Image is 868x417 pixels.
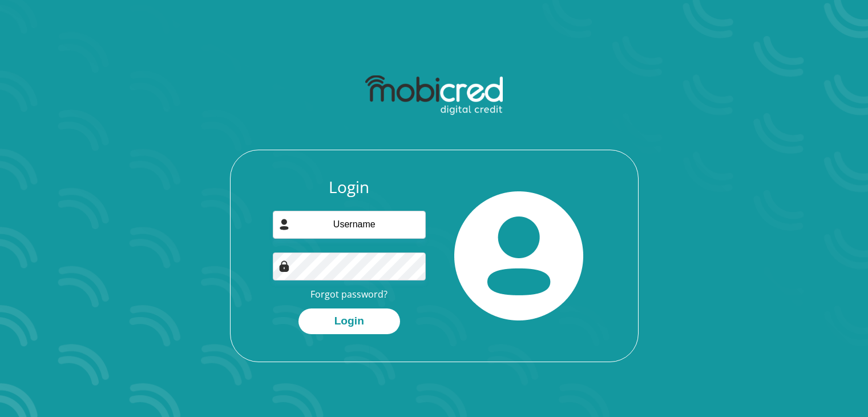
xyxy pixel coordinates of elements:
[365,75,503,115] img: mobicred logo
[278,260,290,272] img: Image
[278,219,290,230] img: user-icon image
[310,288,387,300] a: Forgot password?
[298,308,400,334] button: Login
[273,178,426,197] h3: Login
[273,211,426,239] input: Username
